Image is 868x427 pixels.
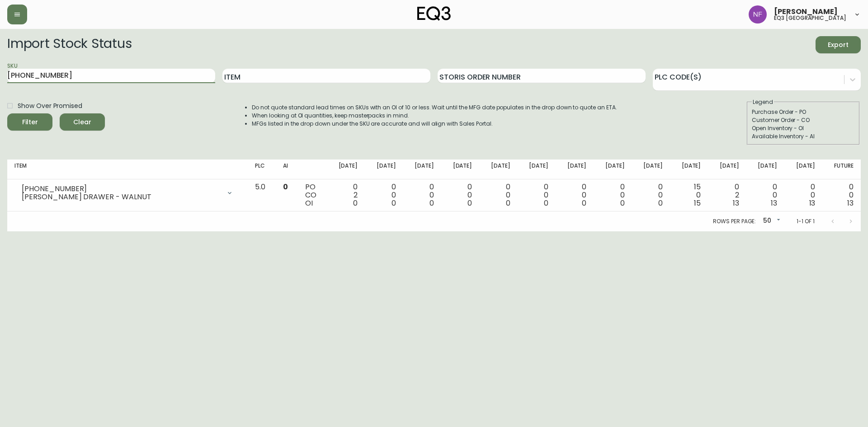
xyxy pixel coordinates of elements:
[749,5,767,23] img: 2185be282f521b9306f6429905cb08b1
[713,217,756,225] p: Rows per page:
[670,160,708,179] th: [DATE]
[752,116,855,124] div: Customer Order - CO
[746,160,784,179] th: [DATE]
[7,113,52,131] button: Filter
[372,183,396,207] div: 0 0
[752,132,855,141] div: Available Inventory - AI
[252,112,617,120] li: When looking at OI quantities, keep masterpacks in mind.
[823,39,854,51] span: Export
[784,160,822,179] th: [DATE]
[677,183,701,207] div: 15 0
[658,198,663,208] span: 0
[248,160,276,179] th: PLC
[830,183,854,207] div: 0 0
[392,198,396,208] span: 0
[774,8,838,15] span: [PERSON_NAME]
[594,160,632,179] th: [DATE]
[518,160,556,179] th: [DATE]
[708,160,746,179] th: [DATE]
[403,160,441,179] th: [DATE]
[809,198,816,208] span: 13
[7,160,248,179] th: Item
[353,198,358,208] span: 0
[479,160,517,179] th: [DATE]
[305,198,313,208] span: OI
[715,183,739,207] div: 0 2
[248,179,276,211] td: 5.0
[563,183,586,207] div: 0 0
[22,185,221,193] div: [PHONE_NUMBER]
[365,160,403,179] th: [DATE]
[620,198,625,208] span: 0
[486,183,510,207] div: 0 0
[639,183,663,207] div: 0 0
[694,198,701,208] span: 15
[22,193,221,201] div: [PERSON_NAME] DRAWER - WALNUT
[733,198,739,208] span: 13
[417,6,451,21] img: logo
[774,15,846,21] h5: eq3 [GEOGRAPHIC_DATA]
[525,183,548,207] div: 0 0
[506,198,510,208] span: 0
[822,160,861,179] th: Future
[7,36,132,53] h2: Import Stock Status
[544,198,548,208] span: 0
[327,160,365,179] th: [DATE]
[632,160,670,179] th: [DATE]
[467,198,472,208] span: 0
[759,214,782,229] div: 50
[847,198,854,208] span: 13
[410,183,434,207] div: 0 0
[283,182,288,192] span: 0
[582,198,586,208] span: 0
[752,108,855,116] div: Purchase Order - PO
[276,160,297,179] th: AI
[22,117,38,128] div: Filter
[334,183,358,207] div: 0 2
[305,183,320,207] div: PO CO
[14,183,241,203] div: [PHONE_NUMBER][PERSON_NAME] DRAWER - WALNUT
[252,120,617,128] li: MFGs listed in the drop down under the SKU are accurate and will align with Sales Portal.
[754,183,777,207] div: 0 0
[752,98,774,106] legend: Legend
[60,113,105,131] button: Clear
[448,183,472,207] div: 0 0
[252,103,617,112] li: Do not quote standard lead times on SKUs with an OI of 10 or less. Wait until the MFG date popula...
[601,183,624,207] div: 0 0
[441,160,479,179] th: [DATE]
[792,183,815,207] div: 0 0
[752,124,855,132] div: Open Inventory - OI
[556,160,594,179] th: [DATE]
[67,117,98,128] span: Clear
[816,36,861,53] button: Export
[771,198,777,208] span: 13
[797,217,815,225] p: 1-1 of 1
[18,101,82,111] span: Show Over Promised
[429,198,434,208] span: 0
